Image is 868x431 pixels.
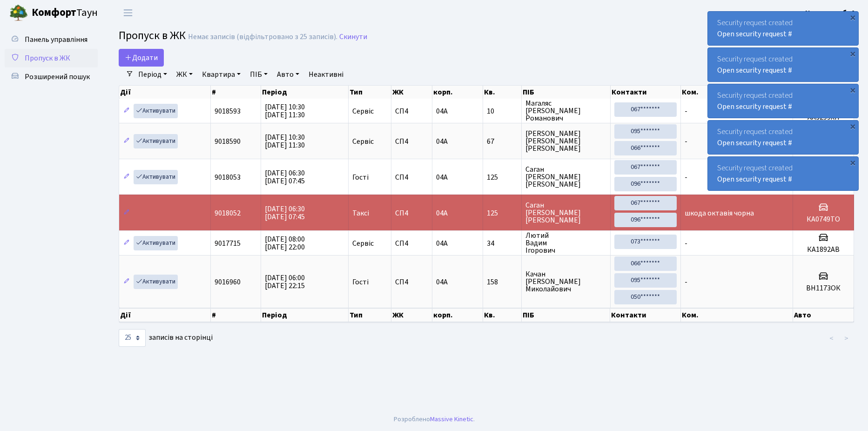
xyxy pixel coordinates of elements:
[25,72,90,82] span: Розширений пошук
[5,30,98,49] a: Панель управління
[116,5,140,20] button: Переключити навігацію
[265,273,305,291] span: [DATE] 06:00 [DATE] 22:15
[273,67,303,82] a: Авто
[525,166,606,188] span: Саган [PERSON_NAME] [PERSON_NAME]
[436,172,448,182] span: 04А
[805,7,857,19] a: Консьєрж б. 4.
[25,53,70,63] span: Пропуск в ЖК
[215,208,241,218] span: 9018052
[265,234,305,252] span: [DATE] 08:00 [DATE] 22:00
[685,106,687,116] span: -
[525,100,606,122] span: Магаляс [PERSON_NAME] Романович
[797,284,850,293] h5: ВН1173ОК
[522,308,610,322] th: ПІБ
[352,209,369,217] span: Таксі
[395,138,428,145] span: СП4
[352,108,374,115] span: Сервіс
[265,132,305,150] span: [DATE] 10:30 [DATE] 11:30
[848,13,857,22] div: ×
[394,414,475,424] div: Розроблено .
[717,65,792,75] a: Open security request #
[708,12,858,45] div: Security request created
[215,136,241,147] span: 9018590
[188,33,337,41] div: Немає записів (відфільтровано з 25 записів).
[215,172,241,182] span: 9018053
[395,278,428,286] span: СП4
[483,86,522,99] th: Кв.
[119,86,211,99] th: Дії
[5,67,98,86] a: Розширений пошук
[352,174,369,181] span: Гості
[708,121,858,154] div: Security request created
[708,48,858,81] div: Security request created
[525,130,606,152] span: [PERSON_NAME] [PERSON_NAME] [PERSON_NAME]
[339,33,367,41] a: Скинути
[685,172,687,182] span: -
[525,202,606,224] span: Саган [PERSON_NAME] [PERSON_NAME]
[395,240,428,247] span: СП4
[119,329,146,347] select: записів на сторінці
[198,67,244,82] a: Квартира
[305,67,347,82] a: Неактивні
[685,136,687,147] span: -
[717,101,792,112] a: Open security request #
[685,238,687,249] span: -
[436,277,448,287] span: 04А
[610,308,681,322] th: Контакти
[848,121,857,131] div: ×
[265,168,305,186] span: [DATE] 06:30 [DATE] 07:45
[352,138,374,145] span: Сервіс
[134,275,178,289] a: Активувати
[525,270,606,293] span: Качан [PERSON_NAME] Миколайович
[685,208,754,218] span: шкода октавія чорна
[848,85,857,94] div: ×
[25,34,87,45] span: Панель управління
[9,4,28,22] img: logo.png
[487,240,518,247] span: 34
[522,86,610,99] th: ПІБ
[395,209,428,217] span: СП4
[391,308,432,322] th: ЖК
[215,277,241,287] span: 9016960
[395,174,428,181] span: СП4
[681,86,793,99] th: Ком.
[793,308,854,322] th: Авто
[349,308,391,322] th: Тип
[352,240,374,247] span: Сервіс
[32,5,76,20] b: Комфорт
[525,232,606,254] span: Лютий Вадим Ігорович
[135,67,171,82] a: Період
[487,174,518,181] span: 125
[717,138,792,148] a: Open security request #
[5,49,98,67] a: Пропуск в ЖК
[797,215,850,224] h5: КА0749ТО
[436,208,448,218] span: 04А
[215,238,241,249] span: 9017715
[708,157,858,190] div: Security request created
[708,84,858,118] div: Security request created
[349,86,391,99] th: Тип
[487,278,518,286] span: 158
[211,308,261,322] th: #
[717,174,792,184] a: Open security request #
[395,108,428,115] span: СП4
[487,108,518,115] span: 10
[487,209,518,217] span: 125
[211,86,261,99] th: #
[436,238,448,249] span: 04А
[173,67,196,82] a: ЖК
[134,104,178,118] a: Активувати
[717,29,792,39] a: Open security request #
[119,329,213,347] label: записів на сторінці
[391,86,432,99] th: ЖК
[848,158,857,167] div: ×
[119,27,186,44] span: Пропуск в ЖК
[261,308,349,322] th: Період
[352,278,369,286] span: Гості
[432,86,483,99] th: корп.
[261,86,349,99] th: Період
[848,49,857,58] div: ×
[483,308,522,322] th: Кв.
[125,53,158,63] span: Додати
[432,308,483,322] th: корп.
